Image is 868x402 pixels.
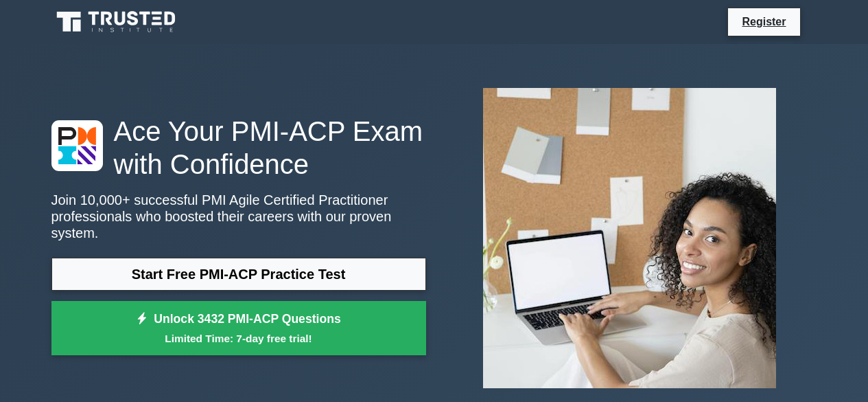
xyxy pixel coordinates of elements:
p: Join 10,000+ successful PMI Agile Certified Practitioner professionals who boosted their careers ... [51,192,426,241]
small: Limited Time: 7-day free trial! [69,331,409,346]
a: Start Free PMI-ACP Practice Test [51,258,426,291]
h1: Ace Your PMI-ACP Exam with Confidence [51,115,426,181]
a: Register [734,13,794,30]
a: Unlock 3432 PMI-ACP QuestionsLimited Time: 7-day free trial! [51,301,426,356]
